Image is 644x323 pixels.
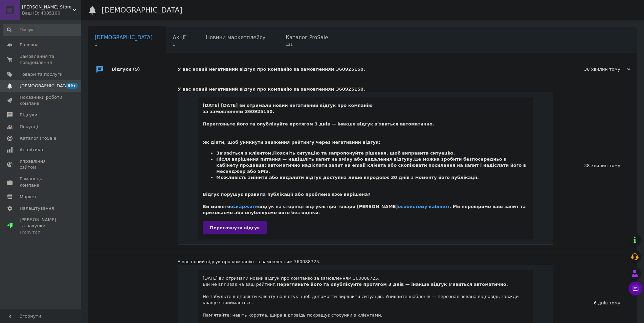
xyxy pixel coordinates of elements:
[286,42,328,47] span: 121
[22,4,73,10] span: Wanda Store
[173,42,186,47] span: 1
[20,194,37,200] span: Маркет
[563,66,630,72] div: 38 хвилин тому
[173,34,186,41] span: Акції
[216,156,528,175] li: Це можна зробити безпосередньо з кабінету продавця: автоматично надіслати запит на email клієнта ...
[178,86,553,92] div: У вас новий негативний відгук про компанію за замовленням 360925150.
[216,150,528,156] li: Поясніть ситуацію та запропонуйте рішення, щоб виправити ситуацію.
[20,135,56,141] span: Каталог ProSale
[95,42,153,47] span: 1
[178,66,563,72] div: У вас новий негативний відгук про компанію за замовленням 360925150.
[66,83,78,89] span: 99+
[102,6,182,14] h1: [DEMOGRAPHIC_DATA]
[22,10,81,16] div: Ваш ID: 4085100
[20,112,37,118] span: Відгуки
[20,147,43,153] span: Аналітика
[20,229,63,235] div: Prom топ
[20,217,63,235] span: [PERSON_NAME] та рахунки
[203,133,528,216] div: Як діяти, щоб уникнути зниження рейтингу через негативний відгук: Відгук порушує правила публікац...
[210,225,260,230] span: Переглянути відгук
[276,282,508,287] b: Перегляньте його та опублікуйте протягом 3 днів — інакше відгук з’явиться автоматично.
[20,94,63,107] span: Показники роботи компанії
[216,151,273,156] b: Зв’яжіться з клієнтом.
[203,281,528,306] div: Він не впливає на ваш рейтинг. Не забудьте відповісти клієнту на відгук, щоб допомогти вирішити с...
[203,121,434,126] b: Перегляньте його та опублікуйте протягом 3 днів — інакше відгук з’явиться автоматично.
[133,67,140,72] span: (9)
[20,71,63,77] span: Товари та послуги
[206,34,265,41] span: Новини маркетплейсу
[20,205,54,211] span: Налаштування
[629,282,642,295] button: Чат з покупцем
[553,79,637,252] div: 38 хвилин тому
[203,102,528,234] div: [DATE] [DATE] ви отримали новий негативний відгук про компанію за замовленням 360925150.
[20,158,63,170] span: Управління сайтом
[112,59,178,79] div: Відгуки
[20,53,63,66] span: Замовлення та повідомлення
[178,259,553,265] div: У вас новий відгук про компанію за замовленням 360088725.
[203,221,267,234] a: Переглянути відгук
[230,204,258,209] a: оскаржити
[95,34,153,41] span: [DEMOGRAPHIC_DATA]
[20,42,39,48] span: Головна
[286,34,328,41] span: Каталог ProSale
[20,83,70,89] span: [DEMOGRAPHIC_DATA]
[216,157,414,162] b: Після вирішення питання — надішліть запит на зміну або видалення відгуку.
[20,176,63,188] span: Гаманець компанії
[398,204,449,209] a: особистому кабінеті
[20,124,38,130] span: Покупці
[216,175,528,181] li: Можливість змінити або видалити відгук доступна лише впродовж 30 днів з моменту його публікації.
[3,24,84,36] input: Пошук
